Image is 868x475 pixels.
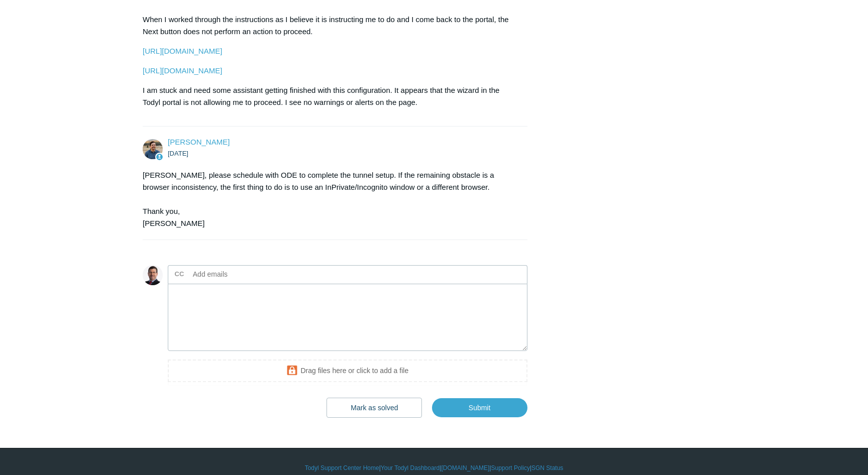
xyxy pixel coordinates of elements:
time: 09/24/2025, 17:37 [168,150,188,157]
button: Mark as solved [327,398,422,418]
input: Submit [432,398,527,417]
a: Your Todyl Dashboard [381,463,440,472]
span: Spencer Grissom [168,138,230,146]
p: I am stuck and need some assistant getting finished with this configuration. It appears that the ... [143,84,517,108]
a: [URL][DOMAIN_NAME] [143,47,222,55]
a: [URL][DOMAIN_NAME] [143,66,222,75]
a: Support Policy [491,463,530,472]
input: Add emails [189,267,297,282]
a: [PERSON_NAME] [168,138,230,146]
a: [DOMAIN_NAME] [441,463,489,472]
div: | | | | [143,463,725,472]
a: Todyl Support Center Home [305,463,379,472]
div: [PERSON_NAME], please schedule with ODE to complete the tunnel setup. If the remaining obstacle i... [143,169,517,229]
a: SGN Status [531,463,563,472]
p: When I worked through the instructions as I believe it is instructing me to do and I come back to... [143,14,517,38]
textarea: Add your reply [168,284,527,351]
label: CC [175,267,184,282]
